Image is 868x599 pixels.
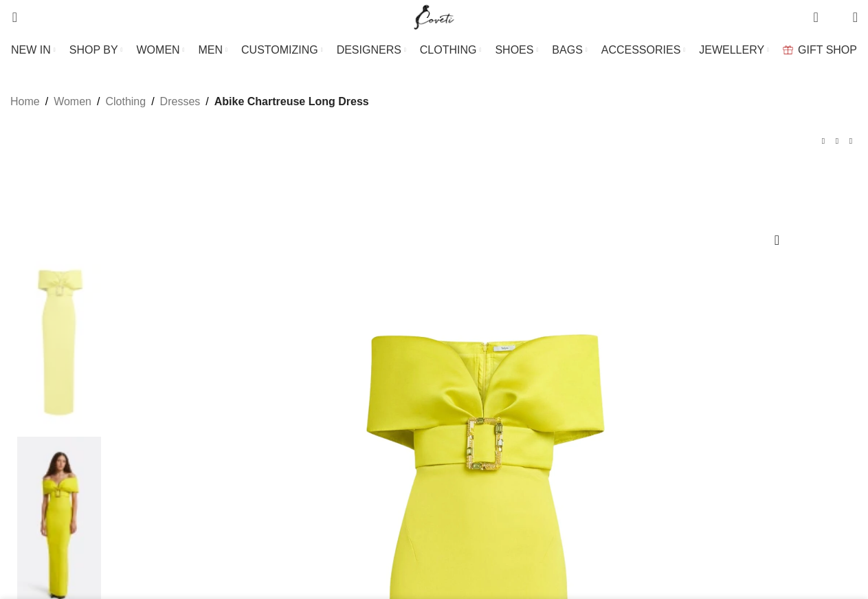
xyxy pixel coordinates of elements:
div: My Wishlist [829,3,843,31]
nav: Breadcrumb [10,93,369,111]
a: 0 [806,3,825,31]
span: 0 [832,14,842,24]
img: Abike Chartreuse Long Dress [17,255,101,430]
span: GIFT SHOP [798,43,857,56]
a: JEWELLERY [699,36,769,64]
span: CLOTHING [420,43,477,56]
a: CLOTHING [420,36,482,64]
a: SHOP BY [69,36,123,64]
span: MEN [199,43,223,56]
a: Women [54,93,91,111]
a: Next product [844,134,858,148]
a: NEW IN [11,36,56,64]
a: MEN [199,36,227,64]
a: WOMEN [137,36,185,64]
a: GIFT SHOP [783,36,857,64]
a: SHOES [495,36,538,64]
span: NEW IN [11,43,51,56]
a: Search [3,3,17,31]
span: CUSTOMIZING [241,43,318,56]
span: SHOES [495,43,533,56]
span: Abike Chartreuse Long Dress [214,93,369,111]
span: ACCESSORIES [601,43,681,56]
a: Dresses [160,93,201,111]
a: Home [10,93,40,111]
a: DESIGNERS [337,36,406,64]
span: JEWELLERY [699,43,764,56]
a: Site logo [411,10,457,22]
a: ACCESSORIES [601,36,686,64]
span: WOMEN [137,43,180,56]
span: DESIGNERS [337,43,401,56]
img: GiftBag [783,45,793,54]
a: Previous product [816,134,830,148]
span: BAGS [552,43,582,56]
span: SHOP BY [69,43,118,56]
a: BAGS [552,36,587,64]
a: CUSTOMIZING [241,36,323,64]
a: Clothing [105,93,146,111]
div: Main navigation [3,36,865,64]
span: 0 [814,7,825,17]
